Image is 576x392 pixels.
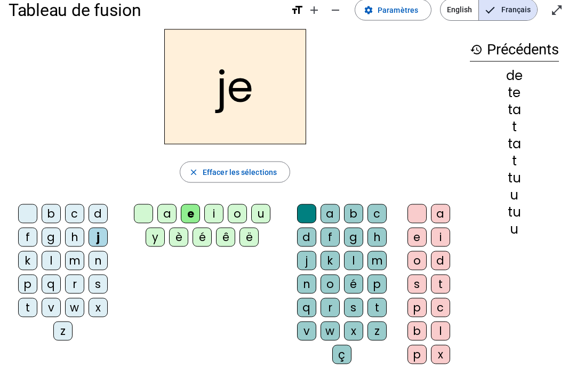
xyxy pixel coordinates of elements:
h3: Précédents [470,38,559,62]
div: j [297,251,316,270]
div: de [470,69,559,82]
mat-icon: format_size [291,4,303,17]
div: d [89,204,108,223]
div: x [344,322,363,341]
div: u [470,189,559,202]
div: p [367,275,387,294]
div: m [65,251,84,270]
div: l [344,251,363,270]
div: b [42,204,61,223]
div: f [321,228,340,247]
div: x [431,345,450,364]
div: o [228,204,247,223]
div: ta [470,103,559,116]
div: u [251,204,270,223]
div: p [407,298,427,317]
div: e [407,228,427,247]
div: e [181,204,200,223]
mat-icon: open_in_full [550,4,563,17]
div: z [367,322,387,341]
h2: je [164,29,306,145]
div: te [470,86,559,99]
div: é [344,275,363,294]
div: é [193,228,212,247]
div: tu [470,206,559,219]
button: Effacer les sélections [180,162,290,183]
div: o [407,251,427,270]
div: m [367,251,387,270]
div: t [18,298,37,317]
div: tu [470,172,559,185]
div: t [367,298,387,317]
span: Paramètres [378,4,418,17]
div: n [89,251,108,270]
div: q [297,298,316,317]
div: r [65,275,84,294]
div: f [18,228,37,247]
div: q [42,275,61,294]
div: l [431,322,450,341]
div: j [89,228,108,247]
div: y [146,228,165,247]
div: b [407,322,427,341]
mat-icon: settings [364,5,373,15]
div: a [321,204,340,223]
div: d [431,251,450,270]
div: c [431,298,450,317]
div: s [407,275,427,294]
div: t [470,155,559,167]
div: ta [470,138,559,150]
div: a [157,204,177,223]
div: g [344,228,363,247]
mat-icon: remove [329,4,342,17]
mat-icon: close [189,167,198,177]
div: p [407,345,427,364]
span: Effacer les sélections [203,166,277,179]
div: d [297,228,316,247]
div: h [367,228,387,247]
div: z [53,322,73,341]
div: o [321,275,340,294]
mat-icon: history [470,43,483,56]
div: t [470,121,559,133]
div: v [297,322,316,341]
div: b [344,204,363,223]
div: r [321,298,340,317]
div: n [297,275,316,294]
div: p [18,275,37,294]
div: x [89,298,108,317]
div: ê [216,228,235,247]
div: a [431,204,450,223]
div: c [367,204,387,223]
div: g [42,228,61,247]
div: v [42,298,61,317]
div: k [321,251,340,270]
div: i [431,228,450,247]
div: u [470,223,559,236]
div: ç [332,345,351,364]
div: ë [239,228,259,247]
div: h [65,228,84,247]
div: k [18,251,37,270]
div: w [65,298,84,317]
div: è [169,228,188,247]
div: c [65,204,84,223]
div: s [89,275,108,294]
div: l [42,251,61,270]
div: i [204,204,223,223]
div: s [344,298,363,317]
div: t [431,275,450,294]
mat-icon: add [308,4,321,17]
div: w [321,322,340,341]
